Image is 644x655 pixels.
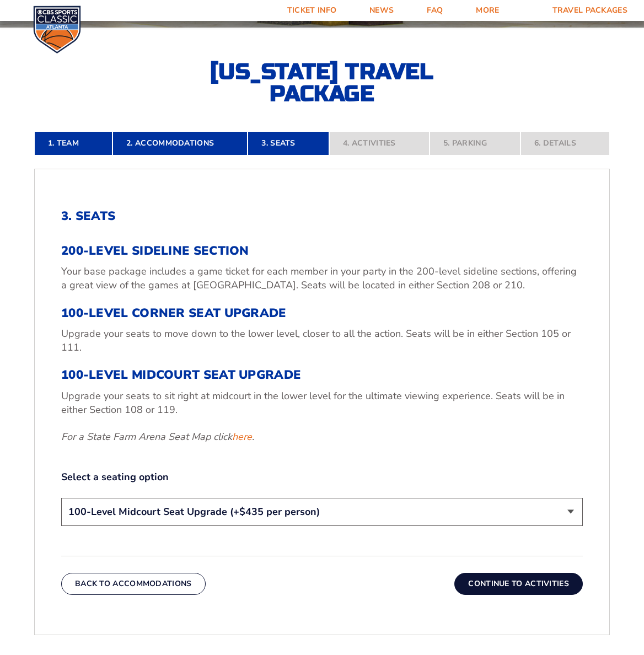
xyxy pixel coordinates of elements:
[61,368,583,382] h3: 100-Level Midcourt Seat Upgrade
[454,573,583,595] button: Continue To Activities
[61,244,583,258] h3: 200-Level Sideline Section
[61,470,583,484] label: Select a seating option
[61,209,583,223] h2: 3. Seats
[201,61,443,105] h2: [US_STATE] Travel Package
[34,131,112,155] a: 1. Team
[232,430,252,444] a: here
[61,573,206,595] button: Back To Accommodations
[61,389,583,417] p: Upgrade your seats to sit right at midcourt in the lower level for the ultimate viewing experienc...
[112,131,248,155] a: 2. Accommodations
[61,306,583,320] h3: 100-Level Corner Seat Upgrade
[61,327,583,355] p: Upgrade your seats to move down to the lower level, closer to all the action. Seats will be in ei...
[61,265,583,292] p: Your base package includes a game ticket for each member in your party in the 200-level sideline ...
[33,6,81,53] img: CBS Sports Classic
[61,430,254,443] em: For a State Farm Arena Seat Map click .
